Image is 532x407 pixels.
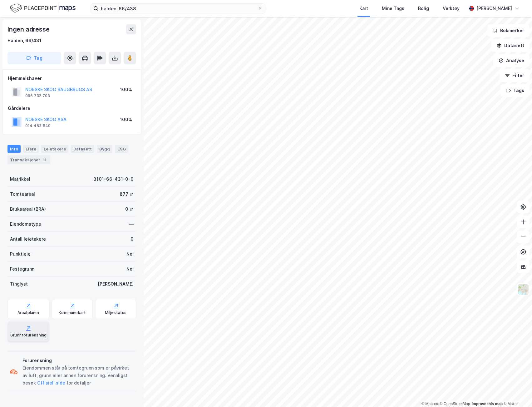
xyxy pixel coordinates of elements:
div: Eiendommen står på tomtegrunn som er påvirket av luft, grunn eller annen forurensning. Vennligst ... [22,364,134,387]
div: 3101-66-431-0-0 [93,175,134,183]
div: Arealplaner [17,310,40,315]
div: Matrikkel [10,175,30,183]
div: Kontrollprogram for chat [501,377,532,407]
img: Z [517,283,529,295]
div: Gårdeiere [8,105,136,112]
div: [PERSON_NAME] [476,5,512,12]
a: Improve this map [472,402,503,406]
div: Leietakere [41,145,68,153]
div: Kommunekart [59,310,86,315]
div: Miljøstatus [105,310,127,315]
div: Ingen adresse [7,24,51,34]
div: Info [7,145,21,153]
div: [PERSON_NAME] [98,280,134,288]
div: 0 ㎡ [125,205,134,213]
button: Tag [7,52,61,64]
div: Eiere [23,145,39,153]
div: Nei [126,265,134,273]
button: Analyse [493,54,530,67]
div: Punktleie [10,250,31,258]
div: 914 483 549 [25,123,51,128]
div: 11 [42,157,48,163]
div: Datasett [71,145,94,153]
img: logo.f888ab2527a4732fd821a326f86c7f29.svg [10,3,76,14]
div: Eiendomstype [10,220,41,228]
button: Datasett [491,39,530,52]
div: 100% [120,116,132,123]
div: Kart [359,5,368,12]
div: Bruksareal (BRA) [10,205,46,213]
div: 877 ㎡ [120,190,134,198]
a: OpenStreetMap [440,402,470,406]
div: 100% [120,86,132,93]
button: Bokmerker [487,24,530,37]
div: Verktøy [443,5,460,12]
a: Mapbox [421,402,439,406]
div: Festegrunn [10,265,34,273]
div: Grunnforurensning [10,333,47,338]
div: 0 [131,235,134,243]
div: Bygg [97,145,112,153]
div: Tomteareal [10,190,35,198]
button: Filter [500,69,530,82]
input: Søk på adresse, matrikkel, gårdeiere, leietakere eller personer [98,4,258,13]
div: ESG [115,145,128,153]
div: Tinglyst [10,280,28,288]
div: Halden, 66/431 [7,37,42,44]
div: Bolig [418,5,429,12]
div: — [129,220,134,228]
iframe: Chat Widget [501,377,532,407]
div: Mine Tags [382,5,404,12]
div: 996 732 703 [25,93,50,98]
div: Nei [126,250,134,258]
div: Forurensning [22,357,134,364]
div: Antall leietakere [10,235,46,243]
div: Transaksjoner [7,155,50,164]
button: Tags [500,84,530,97]
div: Hjemmelshaver [8,75,136,82]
